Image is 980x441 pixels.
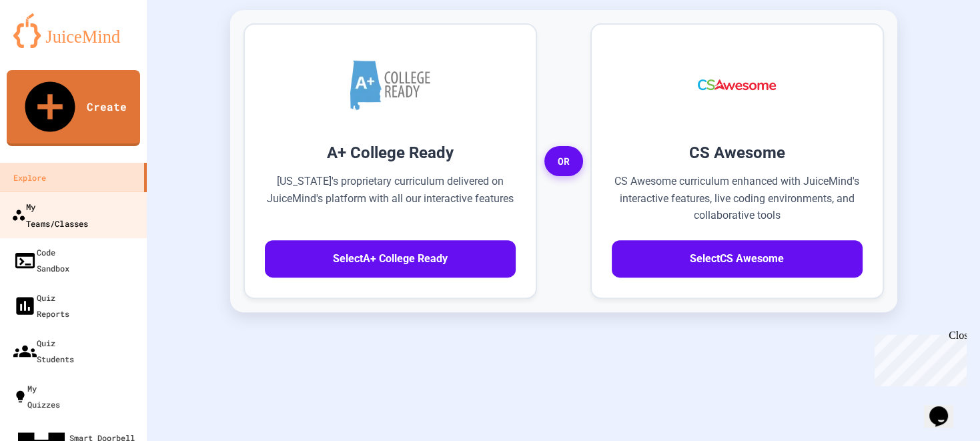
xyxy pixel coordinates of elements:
[11,198,88,231] div: My Teams/Classes
[544,146,583,177] span: OR
[265,240,516,278] button: SelectA+ College Ready
[612,240,863,278] button: SelectCS Awesome
[612,173,863,224] p: CS Awesome curriculum enhanced with JuiceMind's interactive features, live coding environments, a...
[13,290,69,322] div: Quiz Reports
[13,169,46,185] div: Explore
[13,380,60,412] div: My Quizzes
[350,60,430,110] img: A+ College Ready
[13,13,133,48] img: logo-orange.svg
[265,173,516,224] p: [US_STATE]'s proprietary curriculum delivered on JuiceMind's platform with all our interactive fe...
[265,141,516,165] h3: A+ College Ready
[5,5,92,85] div: Chat with us now!Close
[924,388,967,428] iframe: chat widget
[684,45,789,125] img: CS Awesome
[869,330,967,386] iframe: chat widget
[13,335,74,367] div: Quiz Students
[13,244,69,276] div: Code Sandbox
[612,141,863,165] h3: CS Awesome
[7,70,140,146] a: Create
